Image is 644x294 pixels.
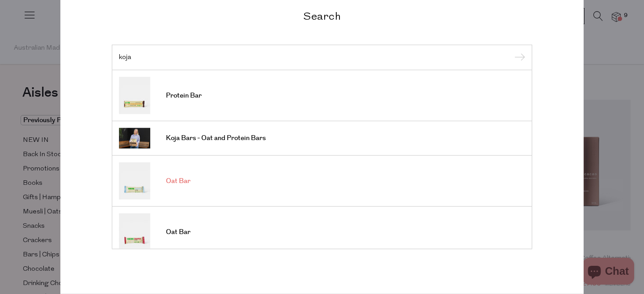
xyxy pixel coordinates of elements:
[166,177,191,186] span: Oat Bar
[119,162,150,200] img: Oat Bar
[119,77,525,114] a: Protein Bar
[119,128,150,149] img: Koja Bars - Oat and Protein Bars
[119,213,525,251] a: Oat Bar
[166,91,202,100] span: Protein Bar
[112,9,532,22] h2: Search
[119,162,525,200] a: Oat Bar
[119,54,525,60] input: Search
[119,128,525,149] a: Koja Bars - Oat and Protein Bars
[119,77,150,114] img: Protein Bar
[166,134,266,143] span: Koja Bars - Oat and Protein Bars
[119,213,150,251] img: Oat Bar
[166,228,191,237] span: Oat Bar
